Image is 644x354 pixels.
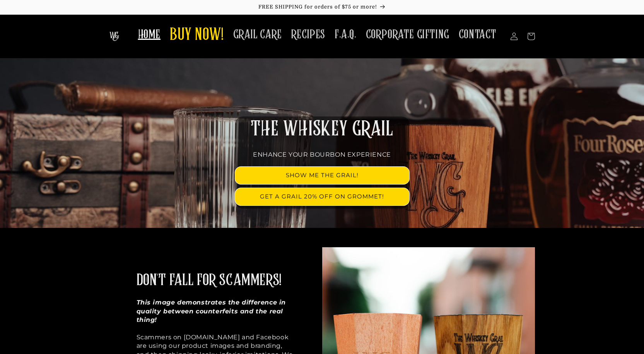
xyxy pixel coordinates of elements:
[361,22,454,47] a: CORPORATE GIFTING
[291,27,325,42] span: RECIPES
[229,22,287,47] a: GRAIL CARE
[366,27,449,42] span: CORPORATE GIFTING
[459,27,497,42] span: CONTACT
[335,27,357,42] span: F.A.Q.
[233,27,282,42] span: GRAIL CARE
[170,25,224,46] span: BUY NOW!
[287,22,330,47] a: RECIPES
[330,22,361,47] a: F.A.Q.
[235,167,409,184] a: SHOW ME THE GRAIL!
[138,27,161,42] span: HOME
[235,188,409,205] a: GET A GRAIL 20% OFF ON GROMMET!
[133,22,165,47] a: HOME
[253,151,391,158] span: ENHANCE YOUR BOURBON EXPERIENCE
[454,22,501,47] a: CONTACT
[165,20,229,51] a: BUY NOW!
[109,32,119,41] img: The Whiskey Grail
[137,299,286,323] strong: This image demonstrates the difference in quality between counterfeits and the real thing!
[137,270,282,291] h2: DON'T FALL FOR SCAMMERS!
[251,119,393,139] span: THE WHISKEY GRAIL
[8,4,636,10] p: FREE SHIPPING for orders of $75 or more!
